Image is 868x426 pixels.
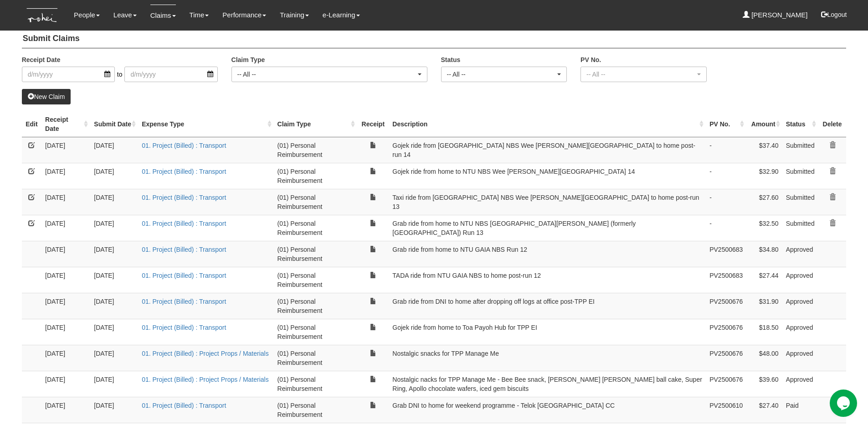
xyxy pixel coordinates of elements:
td: [DATE] [41,267,90,293]
td: [DATE] [41,371,90,397]
td: Gojek ride from home to Toa Payoh Hub for TPP EI [389,319,706,345]
td: [DATE] [90,163,138,189]
a: 01. Project (Billed) : Transport [142,220,226,227]
td: Approved [782,345,818,371]
td: Gojek ride from home to NTU NBS Wee [PERSON_NAME][GEOGRAPHIC_DATA] 14 [389,163,706,189]
td: $37.40 [746,137,782,163]
th: Delete [818,111,847,137]
button: -- All -- [441,67,567,82]
td: Submitted [782,163,818,189]
a: e-Learning [323,5,360,26]
td: - [706,189,746,215]
th: Receipt [357,111,389,137]
td: Paid [782,397,818,423]
td: [DATE] [41,293,90,319]
span: to [115,67,125,82]
h4: Submit Claims [22,30,847,48]
td: $34.80 [746,241,782,267]
td: Approved [782,371,818,397]
th: Edit [22,111,41,137]
a: 01. Project (Billed) : Project Props / Materials [142,376,269,383]
td: [DATE] [41,241,90,267]
td: [DATE] [90,371,138,397]
th: Expense Type : activate to sort column ascending [138,111,273,137]
a: 01. Project (Billed) : Transport [142,402,226,409]
td: [DATE] [90,189,138,215]
td: [DATE] [90,215,138,241]
div: -- All -- [447,70,556,79]
td: Approved [782,293,818,319]
td: - [706,163,746,189]
td: TADA ride from NTU GAIA NBS to home post-run 12 [389,267,706,293]
td: (01) Personal Reimbursement [274,345,358,371]
td: PV2500610 [706,397,746,423]
label: Status [441,55,461,64]
input: d/m/yyyy [22,67,115,82]
td: (01) Personal Reimbursement [274,267,358,293]
a: Training [280,5,309,26]
td: $27.60 [746,189,782,215]
td: - [706,137,746,163]
td: PV2500683 [706,267,746,293]
td: Approved [782,319,818,345]
td: [DATE] [41,189,90,215]
td: PV2500676 [706,371,746,397]
td: [DATE] [90,137,138,163]
a: 01. Project (Billed) : Project Props / Materials [142,350,269,357]
td: (01) Personal Reimbursement [274,371,358,397]
td: [DATE] [41,137,90,163]
iframe: chat widget [830,390,859,417]
input: d/m/yyyy [124,67,217,82]
td: [DATE] [90,241,138,267]
label: PV No. [580,55,601,64]
td: Grab ride from DNI to home after dropping off logs at office post-TPP EI [389,293,706,319]
td: [DATE] [41,397,90,423]
td: $32.50 [746,215,782,241]
td: (01) Personal Reimbursement [274,293,358,319]
td: $18.50 [746,319,782,345]
div: -- All -- [586,70,695,79]
td: (01) Personal Reimbursement [274,215,358,241]
a: [PERSON_NAME] [743,5,808,26]
a: 01. Project (Billed) : Transport [142,142,226,149]
td: (01) Personal Reimbursement [274,241,358,267]
td: [DATE] [90,397,138,423]
th: Submit Date : activate to sort column ascending [90,111,138,137]
a: 01. Project (Billed) : Transport [142,194,226,201]
td: [DATE] [41,163,90,189]
td: [DATE] [41,345,90,371]
td: [DATE] [90,293,138,319]
a: Leave [113,5,137,26]
td: Taxi ride from [GEOGRAPHIC_DATA] NBS Wee [PERSON_NAME][GEOGRAPHIC_DATA] to home post-run 13 [389,189,706,215]
label: Claim Type [231,55,265,64]
td: $32.90 [746,163,782,189]
button: -- All -- [231,67,427,82]
td: (01) Personal Reimbursement [274,397,358,423]
a: 01. Project (Billed) : Transport [142,272,226,279]
td: PV2500676 [706,293,746,319]
a: 01. Project (Billed) : Transport [142,324,226,331]
div: -- All -- [237,70,416,79]
td: Gojek ride from [GEOGRAPHIC_DATA] NBS Wee [PERSON_NAME][GEOGRAPHIC_DATA] to home post-run 14 [389,137,706,163]
td: Submitted [782,189,818,215]
td: [DATE] [90,319,138,345]
td: $27.40 [746,397,782,423]
td: Submitted [782,137,818,163]
a: 01. Project (Billed) : Transport [142,168,226,175]
td: [DATE] [90,345,138,371]
td: - [706,215,746,241]
td: [DATE] [41,319,90,345]
th: Amount : activate to sort column ascending [746,111,782,137]
td: PV2500683 [706,241,746,267]
td: Grab DNI to home for weekend programme - Telok [GEOGRAPHIC_DATA] CC [389,397,706,423]
td: (01) Personal Reimbursement [274,319,358,345]
td: PV2500676 [706,345,746,371]
a: Time [190,5,209,26]
td: Approved [782,267,818,293]
td: $27.44 [746,267,782,293]
td: Submitted [782,215,818,241]
td: Nostalgic nacks for TPP Manage Me - Bee Bee snack, [PERSON_NAME] [PERSON_NAME] ball cake, Super R... [389,371,706,397]
label: Receipt Date [22,55,61,64]
button: Logout [815,4,853,26]
a: 01. Project (Billed) : Transport [142,246,226,253]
